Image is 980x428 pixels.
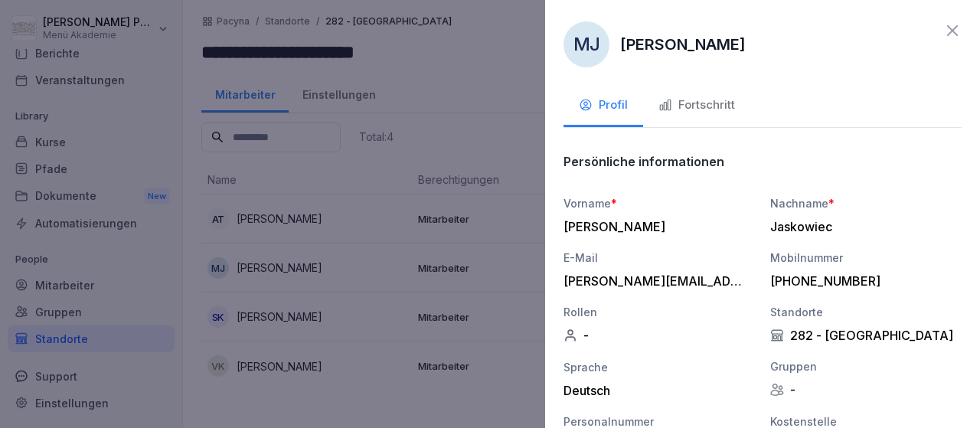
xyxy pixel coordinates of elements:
[579,96,628,114] div: Profil
[770,219,954,234] div: Jaskowiec
[563,328,755,343] div: -
[563,195,755,211] div: Vorname
[643,86,750,127] button: Fortschritt
[563,250,755,266] div: E-Mail
[563,304,755,320] div: Rollen
[770,328,962,343] div: 282 - [GEOGRAPHIC_DATA]
[620,33,746,56] p: [PERSON_NAME]
[770,250,962,266] div: Mobilnummer
[563,219,747,234] div: [PERSON_NAME]
[563,359,755,375] div: Sprache
[563,154,724,169] p: Persönliche informationen
[770,358,962,374] div: Gruppen
[563,383,755,398] div: Deutsch
[563,86,643,127] button: Profil
[770,195,962,211] div: Nachname
[563,273,747,289] div: [PERSON_NAME][EMAIL_ADDRESS][DOMAIN_NAME]
[658,96,735,114] div: Fortschritt
[770,273,954,289] div: [PHONE_NUMBER]
[770,382,962,397] div: -
[770,304,962,320] div: Standorte
[563,21,609,67] div: MJ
